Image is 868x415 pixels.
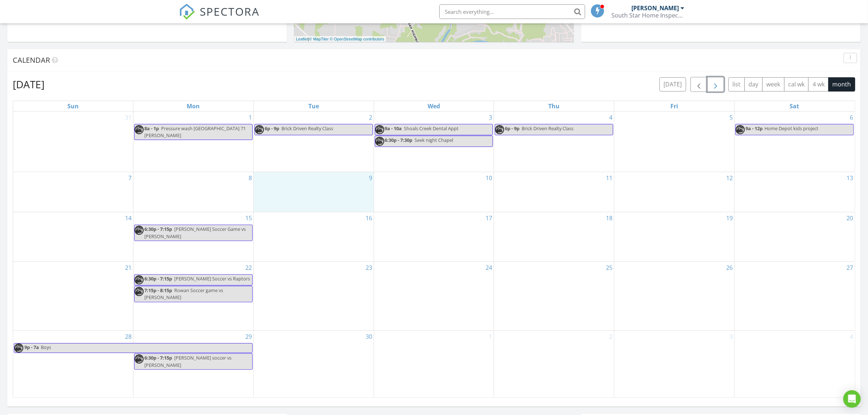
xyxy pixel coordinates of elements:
a: Go to September 5, 2025 [728,112,734,123]
td: Go to September 14, 2025 [13,212,133,262]
img: 20220601_122117.jpg [375,137,384,146]
td: Go to September 15, 2025 [133,212,254,262]
td: Go to September 27, 2025 [734,262,855,331]
a: Go to September 20, 2025 [845,212,855,224]
td: Go to September 13, 2025 [734,172,855,212]
a: Go to September 19, 2025 [725,212,734,224]
td: Go to September 5, 2025 [614,112,735,172]
a: Go to September 23, 2025 [364,262,374,274]
div: | [294,36,386,42]
td: Go to September 28, 2025 [13,331,133,397]
span: [PERSON_NAME] soccer vs [PERSON_NAME] [144,354,231,368]
td: Go to September 4, 2025 [494,112,614,172]
span: 6p - 9p [505,125,519,132]
a: Go to September 22, 2025 [244,262,253,274]
td: Go to September 21, 2025 [13,262,133,331]
td: Go to September 11, 2025 [494,172,614,212]
img: The Best Home Inspection Software - Spectora [179,4,195,20]
a: Sunday [66,101,80,111]
a: Go to September 17, 2025 [484,212,494,224]
a: Leaflet [296,37,308,41]
td: Go to September 18, 2025 [494,212,614,262]
td: Go to September 23, 2025 [253,262,374,331]
a: Go to September 28, 2025 [124,331,133,342]
span: Shoals Creek Dental Appt [404,125,459,132]
button: Next month [707,77,724,92]
span: 7:15p - 8:15p [144,287,172,294]
button: [DATE] [659,77,686,92]
td: Go to September 10, 2025 [374,172,494,212]
a: Go to September 3, 2025 [487,112,494,123]
a: Thursday [547,101,561,111]
span: 8a - 1p [144,125,159,132]
td: Go to September 17, 2025 [374,212,494,262]
img: 20220601_122117.jpg [255,125,264,134]
a: Go to September 21, 2025 [124,262,133,274]
span: 6:30p - 7:30p [385,137,413,143]
span: Boys [41,344,51,350]
a: © MapTiler [309,37,329,41]
td: Go to October 4, 2025 [734,331,855,397]
img: 20220601_122117.jpg [135,275,144,284]
span: Calendar [13,55,50,65]
a: Go to September 16, 2025 [364,212,374,224]
a: Go to August 31, 2025 [124,112,133,123]
a: Go to September 1, 2025 [247,112,253,123]
img: 20220601_122117.jpg [135,287,144,296]
td: Go to September 29, 2025 [133,331,254,397]
a: Go to September 24, 2025 [484,262,494,274]
img: 20220601_122117.jpg [375,125,384,134]
td: Go to September 19, 2025 [614,212,735,262]
span: Home Depot kids project [765,125,819,132]
a: Go to September 15, 2025 [244,212,253,224]
a: Friday [669,101,680,111]
img: 20220601_122117.jpg [135,125,144,134]
a: Go to September 6, 2025 [848,112,855,123]
button: week [762,77,785,92]
td: Go to September 12, 2025 [614,172,735,212]
a: Go to September 25, 2025 [604,262,614,274]
a: Tuesday [307,101,320,111]
button: Previous month [690,77,708,92]
a: Go to October 2, 2025 [608,331,614,342]
a: Go to September 13, 2025 [845,172,855,184]
img: 20220601_122117.jpg [495,125,504,134]
button: cal wk [784,77,809,92]
img: 20220601_122117.jpg [736,125,745,134]
td: Go to September 26, 2025 [614,262,735,331]
td: Go to October 3, 2025 [614,331,735,397]
button: day [744,77,763,92]
span: 6:30p - 7:15p [144,226,172,232]
div: [PERSON_NAME] [632,4,679,12]
input: Search everything... [439,4,585,19]
span: [PERSON_NAME] Soccer Game vs [PERSON_NAME] [144,226,246,239]
button: month [828,77,855,92]
span: 9p - 7a [24,344,39,353]
a: Go to October 4, 2025 [848,331,855,342]
a: Go to September 12, 2025 [725,172,734,184]
td: Go to October 2, 2025 [494,331,614,397]
span: 9a - 12p [746,125,763,132]
button: list [728,77,745,92]
a: Go to September 11, 2025 [604,172,614,184]
span: Brick Driven Realty Class [281,125,333,132]
a: Go to September 10, 2025 [484,172,494,184]
a: Go to September 9, 2025 [367,172,374,184]
td: Go to September 16, 2025 [253,212,374,262]
td: Go to September 3, 2025 [374,112,494,172]
img: 20220601_122117.jpg [135,354,144,364]
a: Go to September 18, 2025 [604,212,614,224]
a: Go to September 30, 2025 [364,331,374,342]
td: Go to September 2, 2025 [253,112,374,172]
span: 6:30p - 7:15p [144,354,172,361]
span: 6p - 9p [265,125,279,132]
td: Go to October 1, 2025 [374,331,494,397]
td: Go to September 25, 2025 [494,262,614,331]
a: Go to September 29, 2025 [244,331,253,342]
div: South Star Home Inspections of The Shoals [612,12,685,19]
a: Go to September 8, 2025 [247,172,253,184]
a: Go to October 3, 2025 [728,331,734,342]
img: 20220601_122117.jpg [135,226,144,235]
td: Go to September 1, 2025 [133,112,254,172]
td: Go to August 31, 2025 [13,112,133,172]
